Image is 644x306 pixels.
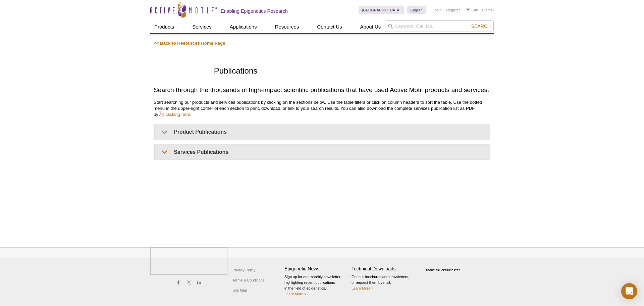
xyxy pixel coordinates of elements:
[188,20,216,33] a: Services
[271,20,303,33] a: Resources
[226,20,261,33] a: Applications
[443,6,444,14] li: |
[150,248,227,275] img: Active Motif,
[426,269,461,271] a: ABOUT SSL CERTIFICATES
[231,275,266,285] a: Terms & Conditions
[214,67,490,76] h1: Publications
[621,283,637,299] div: Open Intercom Messenger
[407,6,426,14] a: English
[154,85,490,94] h2: Search through the thousands of high-impact scientific publications that have used Active Motif p...
[155,144,490,160] summary: Services Publications
[467,8,478,12] a: Cart
[356,20,385,33] a: About Us
[284,292,307,296] a: Learn More >
[471,24,491,29] span: Search
[158,111,190,118] a: clicking here
[433,8,442,12] a: Login
[469,23,493,29] button: Search
[313,20,346,33] a: Contact Us
[467,8,470,11] img: Your Cart
[467,6,494,14] li: (0 items)
[284,266,348,272] h4: Epigenetic News
[154,99,490,118] p: Start searching our products and services publications by clicking on the sections below. Use the...
[150,20,178,33] a: Products
[359,6,404,14] a: [GEOGRAPHIC_DATA]
[419,259,469,274] table: Click to Verify - This site chose Symantec SSL for secure e-commerce and confidential communicati...
[352,266,415,272] h4: Technical Downloads
[446,8,460,12] a: Register
[221,8,288,14] h2: Enabling Epigenetics Research
[385,20,494,32] input: Keyword, Cat. No.
[231,285,249,295] a: Site Map
[154,41,225,46] a: << Back to Resources Home Page
[284,274,348,297] p: Sign up for our monthly newsletter highlighting recent publications in the field of epigenetics.
[352,274,415,291] p: Get our brochures and newsletters, or request them by mail.
[155,124,490,139] summary: Product Publications
[231,265,257,275] a: Privacy Policy
[352,286,374,290] a: Learn More >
